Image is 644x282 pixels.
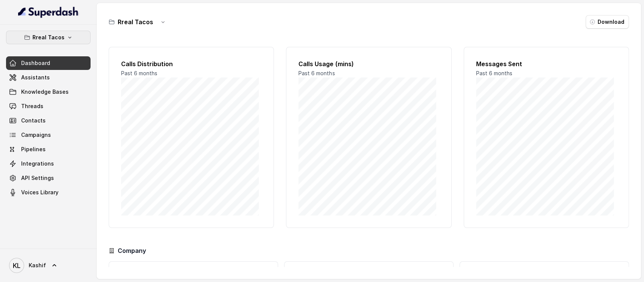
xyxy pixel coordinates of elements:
[118,17,153,26] h3: Rreal Tacos
[21,117,46,124] span: Contacts
[6,157,91,170] a: Integrations
[476,59,616,68] h2: Messages Sent
[21,88,69,96] span: Knowledge Bases
[586,15,629,29] button: Download
[21,146,46,153] span: Pipelines
[6,143,91,156] a: Pipelines
[6,31,91,44] button: Rreal Tacos
[13,262,20,270] text: KL
[21,102,43,110] span: Threads
[6,255,91,276] a: Kashif
[121,59,261,68] h2: Calls Distribution
[21,59,50,67] span: Dashboard
[21,131,51,139] span: Campaigns
[21,189,58,196] span: Voices Library
[21,174,54,182] span: API Settings
[121,70,157,76] span: Past 6 months
[298,59,439,68] h2: Calls Usage (mins)
[6,128,91,142] a: Campaigns
[118,246,146,255] h3: Company
[6,171,91,185] a: API Settings
[32,33,65,42] p: Rreal Tacos
[21,74,50,81] span: Assistants
[298,70,335,76] span: Past 6 months
[6,85,91,99] a: Knowledge Bases
[6,56,91,70] a: Dashboard
[476,70,512,76] span: Past 6 months
[29,262,46,269] span: Kashif
[6,99,91,113] a: Threads
[18,6,79,18] img: light.svg
[21,160,54,167] span: Integrations
[6,186,91,199] a: Voices Library
[6,114,91,127] a: Contacts
[6,71,91,84] a: Assistants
